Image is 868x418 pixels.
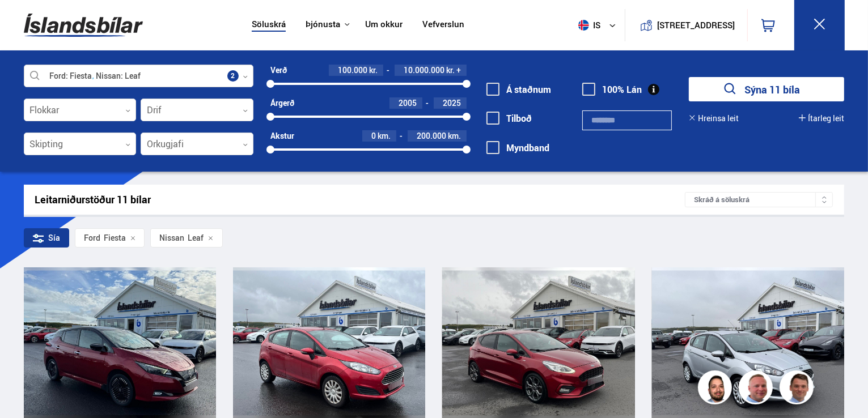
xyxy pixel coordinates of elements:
a: Um okkur [365,19,403,31]
div: Nissan [159,233,184,242]
button: Hreinsa leit [689,114,739,123]
button: Þjónusta [306,19,340,30]
img: FbJEzSuNWCJXmdc-.webp [781,372,815,406]
div: Árgerð [270,99,294,108]
button: Sýna 11 bíla [689,77,844,101]
a: [STREET_ADDRESS] [631,9,741,41]
a: Vefverslun [422,19,464,31]
button: Opna LiveChat spjallviðmót [9,5,43,39]
button: is [574,8,625,42]
div: Sía [24,228,69,248]
img: svg+xml;base64,PHN2ZyB4bWxucz0iaHR0cDovL3d3dy53My5vcmcvMjAwMC9zdmciIHdpZHRoPSI1MTIiIGhlaWdodD0iNT... [578,20,589,31]
span: 2005 [399,97,417,108]
span: km. [378,131,391,140]
span: is [574,20,602,31]
span: 2025 [443,97,461,108]
button: [STREET_ADDRESS] [662,20,731,30]
span: 10.000.000 [404,65,444,75]
div: Skráð á söluskrá [685,192,833,207]
div: Verð [270,66,287,75]
span: Fiesta [84,233,126,242]
span: kr. [369,66,378,75]
label: 100% Lán [582,84,642,95]
label: Á staðnum [486,84,551,95]
div: Akstur [270,131,294,140]
div: Leitarniðurstöður 11 bílar [35,194,685,206]
span: km. [448,131,461,140]
span: Leaf [159,233,204,242]
div: Ford [84,233,100,242]
label: Myndband [486,143,549,153]
span: 200.000 [417,130,446,141]
span: 0 [371,130,376,141]
button: Ítarleg leit [799,114,844,123]
a: Söluskrá [252,19,286,31]
span: kr. [446,66,455,75]
img: nhp88E3Fdnt1Opn2.png [700,372,734,406]
label: Tilboð [486,113,532,123]
img: siFngHWaQ9KaOqBr.png [740,372,774,406]
img: G0Ugv5HjCgRt.svg [24,7,143,44]
span: + [456,66,461,75]
span: 100.000 [338,65,367,75]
